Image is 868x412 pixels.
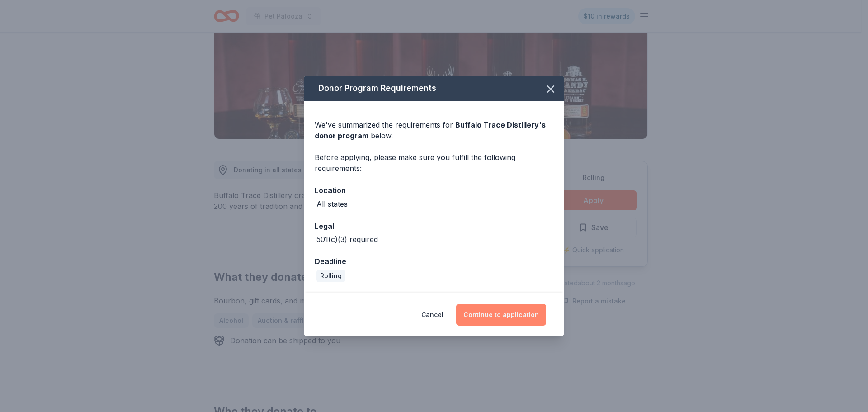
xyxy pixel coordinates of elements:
div: Legal [315,220,553,232]
div: Donor Program Requirements [304,76,564,101]
div: Rolling [316,270,345,282]
button: Continue to application [456,304,546,326]
div: All states [316,199,348,209]
div: We've summarized the requirements for below. [315,119,553,141]
div: Deadline [315,256,553,267]
div: 501(c)(3) required [316,234,378,245]
div: Location [315,185,553,196]
div: Before applying, please make sure you fulfill the following requirements: [315,152,553,174]
button: Cancel [421,304,443,326]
